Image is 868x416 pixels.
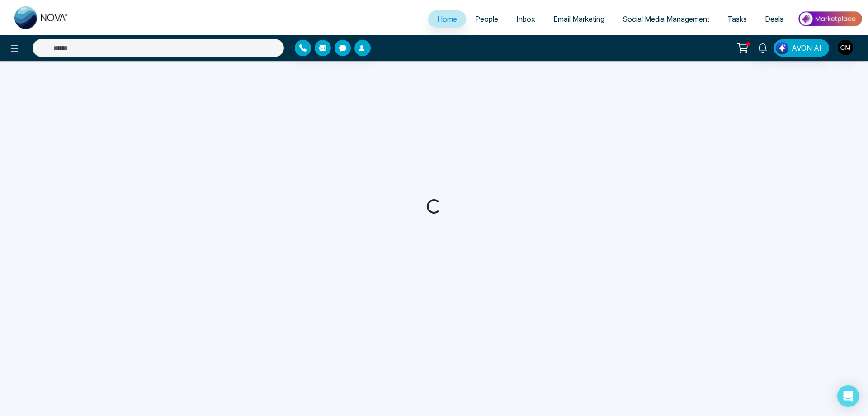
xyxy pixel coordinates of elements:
[553,14,604,24] span: Email Marketing
[776,42,788,54] img: Lead Flow
[14,6,69,29] img: Nova CRM Logo
[428,10,466,28] a: Home
[475,14,498,24] span: People
[727,14,747,24] span: Tasks
[837,385,859,407] div: Open Intercom Messenger
[516,14,535,24] span: Inbox
[718,10,756,28] a: Tasks
[507,10,544,28] a: Inbox
[623,14,709,24] span: Social Media Management
[756,10,793,28] a: Deals
[838,40,853,55] img: User Avatar
[437,14,457,24] span: Home
[613,10,718,28] a: Social Media Management
[544,10,613,28] a: Email Marketing
[797,9,863,29] img: Market-place.gif
[466,10,507,28] a: People
[774,39,829,57] button: AVON AI
[792,43,821,53] span: AVON AI
[765,14,783,24] span: Deals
